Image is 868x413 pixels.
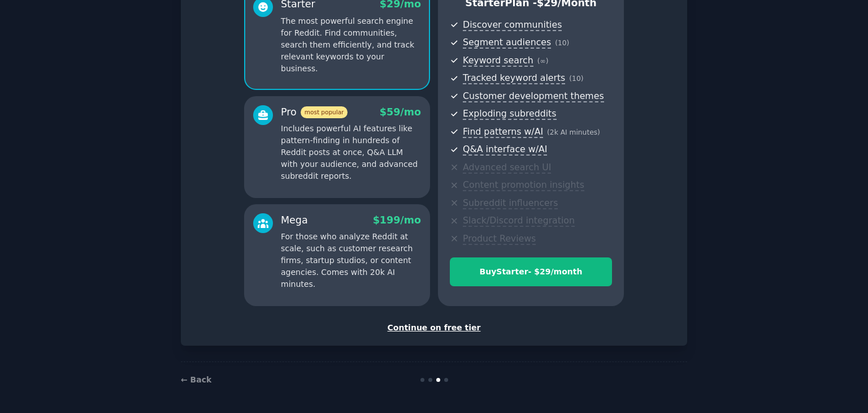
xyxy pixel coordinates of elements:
[463,72,565,84] span: Tracked keyword alerts
[281,123,421,182] p: Includes powerful AI features like pattern-finding in hundreds of Reddit posts at once, Q&A LLM w...
[373,214,421,226] span: $ 199 /mo
[463,197,558,209] span: Subreddit influencers
[463,144,547,156] span: Q&A interface w/AI
[555,39,569,47] span: ( 10 )
[380,106,421,118] span: $ 59 /mo
[301,106,348,118] span: most popular
[463,215,575,227] span: Slack/Discord integration
[463,37,551,49] span: Segment audiences
[281,105,348,119] div: Pro
[569,75,583,83] span: ( 10 )
[463,179,584,191] span: Content promotion insights
[463,162,551,174] span: Advanced search UI
[537,57,549,65] span: ( ∞ )
[463,233,536,245] span: Product Reviews
[450,257,612,286] button: BuyStarter- $29/month
[281,15,421,75] p: The most powerful search engine for Reddit. Find communities, search them efficiently, and track ...
[181,375,211,384] a: ← Back
[450,266,611,278] div: Buy Starter - $ 29 /month
[463,19,562,31] span: Discover communities
[463,55,533,67] span: Keyword search
[281,231,421,290] p: For those who analyze Reddit at scale, such as customer research firms, startup studios, or conte...
[193,322,675,334] div: Continue on free tier
[547,128,600,136] span: ( 2k AI minutes )
[463,126,543,138] span: Find patterns w/AI
[281,213,308,227] div: Mega
[463,91,604,102] span: Customer development themes
[463,108,556,120] span: Exploding subreddits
